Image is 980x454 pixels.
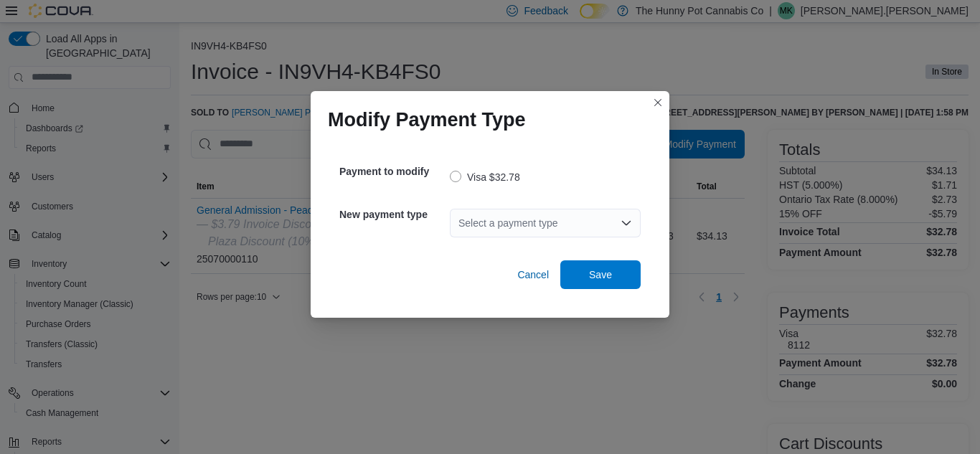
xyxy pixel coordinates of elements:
[339,200,447,229] h5: New payment type
[560,260,641,289] button: Save
[458,214,460,232] input: Accessible screen reader label
[621,217,632,229] button: Open list of options
[512,260,555,289] button: Cancel
[450,169,520,186] label: Visa $32.78
[517,268,549,282] span: Cancel
[328,108,526,131] h1: Modify Payment Type
[339,157,447,186] h5: Payment to modify
[589,268,612,282] span: Save
[649,94,666,111] button: Closes this modal window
